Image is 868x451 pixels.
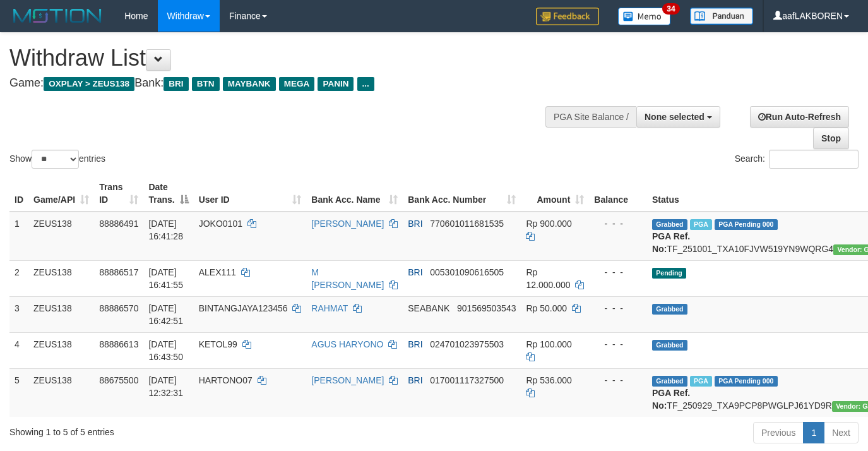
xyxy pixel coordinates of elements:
[589,176,647,212] th: Balance
[408,267,422,277] span: BRI
[99,375,138,385] span: 88675500
[199,219,242,229] span: JOKO0101
[94,176,143,212] th: Trans ID: activate to sort column ascending
[143,176,193,212] th: Date Trans.: activate to sort column descending
[408,219,422,229] span: BRI
[99,303,138,313] span: 88886570
[223,77,276,91] span: MAYBANK
[750,106,849,128] a: Run Auto-Refresh
[99,339,138,349] span: 88886613
[9,260,28,296] td: 2
[430,375,504,385] span: Copy 017001117327500 to clipboard
[311,267,384,290] a: M [PERSON_NAME]
[753,422,804,443] a: Previous
[652,304,687,315] span: Grabbed
[9,77,566,90] h4: Game: Bank:
[28,176,94,212] th: Game/API: activate to sort column ascending
[32,150,79,169] select: Showentries
[28,332,94,368] td: ZEUS138
[28,296,94,332] td: ZEUS138
[311,219,384,229] a: [PERSON_NAME]
[652,388,690,411] b: PGA Ref. No:
[9,176,28,212] th: ID
[545,106,636,128] div: PGA Site Balance /
[306,176,403,212] th: Bank Acc. Name: activate to sort column ascending
[824,422,859,443] a: Next
[457,303,516,313] span: Copy 901569503543 to clipboard
[9,296,28,332] td: 3
[408,303,449,313] span: SEABANK
[357,77,374,91] span: ...
[769,150,859,169] input: Search:
[318,77,354,91] span: PANIN
[192,77,220,91] span: BTN
[526,339,571,349] span: Rp 100.000
[408,375,422,385] span: BRI
[652,268,686,279] span: Pending
[430,267,504,277] span: Copy 005301090616505 to clipboard
[690,376,712,387] span: Marked by aaftrukkakada
[9,6,105,25] img: MOTION_logo.png
[652,376,687,387] span: Grabbed
[408,339,422,349] span: BRI
[311,375,384,385] a: [PERSON_NAME]
[199,375,253,385] span: HARTONO07
[618,8,671,25] img: Button%20Memo.svg
[148,219,183,241] span: [DATE] 16:41:28
[715,219,778,230] span: PGA Pending
[9,212,28,261] td: 1
[199,267,236,277] span: ALEX111
[148,339,183,362] span: [DATE] 16:43:50
[311,339,383,349] a: AGUS HARYONO
[9,150,105,169] label: Show entries
[652,231,690,254] b: PGA Ref. No:
[594,302,642,315] div: - - -
[690,8,753,25] img: panduan.png
[652,340,687,351] span: Grabbed
[526,219,571,229] span: Rp 900.000
[526,375,571,385] span: Rp 536.000
[28,260,94,296] td: ZEUS138
[163,77,188,91] span: BRI
[311,303,348,313] a: RAHMAT
[99,219,138,229] span: 88886491
[652,219,687,230] span: Grabbed
[813,128,849,149] a: Stop
[9,45,566,71] h1: Withdraw List
[526,267,570,290] span: Rp 12.000.000
[803,422,824,443] a: 1
[594,217,642,230] div: - - -
[199,339,237,349] span: KETOL99
[735,150,859,169] label: Search:
[715,376,778,387] span: PGA Pending
[28,212,94,261] td: ZEUS138
[199,303,288,313] span: BINTANGJAYA123456
[645,112,705,122] span: None selected
[279,77,315,91] span: MEGA
[148,303,183,326] span: [DATE] 16:42:51
[594,374,642,387] div: - - -
[594,266,642,279] div: - - -
[9,368,28,417] td: 5
[636,106,720,128] button: None selected
[536,8,599,25] img: Feedback.jpg
[44,77,134,91] span: OXPLAY > ZEUS138
[662,3,679,15] span: 34
[9,421,352,438] div: Showing 1 to 5 of 5 entries
[521,176,589,212] th: Amount: activate to sort column ascending
[148,375,183,398] span: [DATE] 12:32:31
[403,176,521,212] th: Bank Acc. Number: activate to sort column ascending
[99,267,138,277] span: 88886517
[594,338,642,351] div: - - -
[194,176,307,212] th: User ID: activate to sort column ascending
[28,368,94,417] td: ZEUS138
[430,219,504,229] span: Copy 770601011681535 to clipboard
[526,303,567,313] span: Rp 50.000
[430,339,504,349] span: Copy 024701023975503 to clipboard
[148,267,183,290] span: [DATE] 16:41:55
[690,219,712,230] span: Marked by aafanarl
[9,332,28,368] td: 4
